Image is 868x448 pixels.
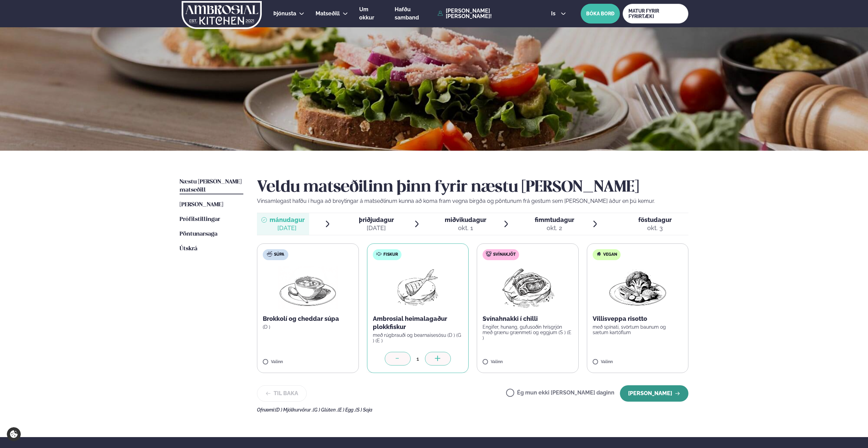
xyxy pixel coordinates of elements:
span: Hafðu samband [395,6,419,21]
p: Villisveppa risotto [593,315,683,323]
span: Útskrá [180,246,197,252]
span: miðvikudagur [445,216,486,223]
a: Matseðill [316,10,340,18]
a: [PERSON_NAME] [180,201,223,209]
img: Pork-Meat.png [498,266,558,309]
span: þriðjudagur [359,216,394,223]
a: Hafðu samband [395,5,434,22]
a: Um okkur [359,5,383,22]
button: Til baka [257,385,307,402]
img: Soup.png [278,266,338,309]
div: okt. 3 [638,224,672,232]
span: Næstu [PERSON_NAME] matseðill [180,179,242,193]
p: Brokkolí og cheddar súpa [263,315,353,323]
p: Vinsamlegast hafðu í huga að breytingar á matseðlinum kunna að koma fram vegna birgða og pöntunum... [257,197,688,205]
img: soup.svg [267,251,272,257]
span: mánudagur [270,216,305,223]
h2: Veldu matseðilinn þinn fyrir næstu [PERSON_NAME] [257,178,688,197]
a: Þjónusta [273,10,296,18]
a: [PERSON_NAME] [PERSON_NAME]! [438,8,535,19]
span: Vegan [603,252,617,257]
a: Cookie settings [7,427,21,441]
div: 1 [411,355,425,363]
span: föstudagur [638,216,672,223]
p: Engifer, hunang, gufusoðin hrísgrjón með grænu grænmeti og eggjum (S ) (E ) [483,324,573,341]
a: Næstu [PERSON_NAME] matseðill [180,178,243,194]
span: Þjónusta [273,10,296,17]
img: fish.png [396,266,440,309]
img: Vegan.svg [596,251,601,257]
span: Pöntunarsaga [180,231,217,237]
p: Ambrosial heimalagaður plokkfiskur [373,315,463,331]
span: (D ) Mjólkurvörur , [275,407,313,413]
a: MATUR FYRIR FYRIRTÆKI [623,4,688,24]
span: (G ) Glúten , [313,407,338,413]
span: (S ) Soja [355,407,372,413]
div: [DATE] [270,224,305,232]
div: Ofnæmi: [257,407,688,413]
span: Matseðill [316,10,340,17]
div: okt. 1 [445,224,486,232]
span: (E ) Egg , [338,407,355,413]
span: Súpa [274,252,284,257]
img: pork.svg [486,251,491,257]
p: með spínati, svörtum baunum og sætum kartöflum [593,324,683,335]
button: is [546,11,571,16]
p: með rúgbrauði og bearnaisesósu (D ) (G ) (E ) [373,332,463,343]
button: [PERSON_NAME] [620,385,688,402]
span: Um okkur [359,6,374,21]
div: [DATE] [359,224,394,232]
p: (D ) [263,324,353,330]
a: Útskrá [180,245,197,253]
span: [PERSON_NAME] [180,202,223,208]
div: okt. 2 [535,224,574,232]
span: is [551,11,558,16]
p: Svínahnakki í chilli [483,315,573,323]
a: Pöntunarsaga [180,230,217,238]
button: BÓKA BORÐ [581,4,620,24]
img: Vegan.png [608,266,668,309]
span: Prófílstillingar [180,216,220,222]
span: Svínakjöt [493,252,516,257]
span: fimmtudagur [535,216,574,223]
span: Fiskur [383,252,398,257]
a: Prófílstillingar [180,215,220,224]
img: fish.svg [376,251,382,257]
img: logo [181,1,262,29]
